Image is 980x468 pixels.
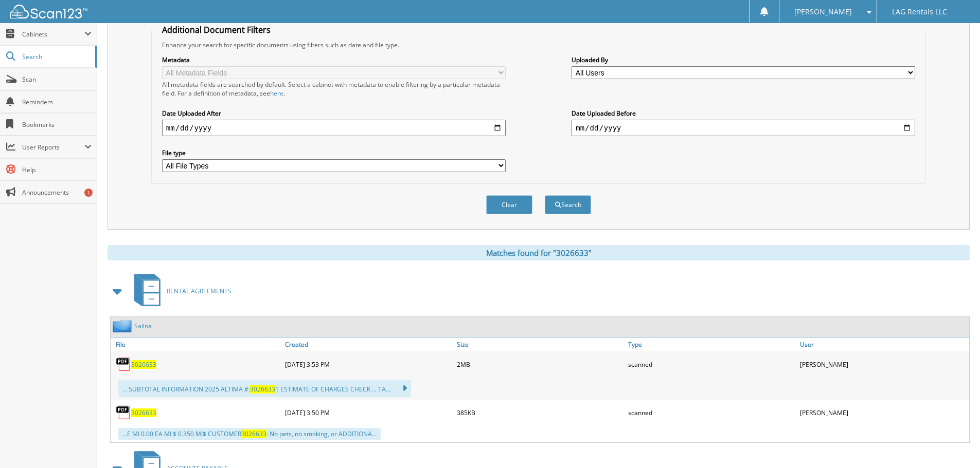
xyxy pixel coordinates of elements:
input: end [572,120,915,136]
span: Scan [22,75,92,84]
span: [PERSON_NAME] [794,9,852,15]
img: folder2.png [113,320,134,332]
span: 3026633 [250,385,275,394]
div: scanned [626,402,797,423]
span: Cabinets [22,30,84,39]
span: Reminders [22,98,92,106]
div: scanned [626,354,797,375]
div: [PERSON_NAME] [797,354,969,375]
label: File type [162,148,506,157]
div: [DATE] 3:50 PM [282,402,454,423]
a: 3026633 [131,408,156,417]
div: 385KB [454,402,626,423]
a: Size [454,338,626,351]
span: Search [22,52,90,61]
div: [PERSON_NAME] [797,402,969,423]
div: [DATE] 3:53 PM [282,354,454,375]
div: Enhance your search for specific documents using filters such as date and file type. [157,41,920,49]
label: Date Uploaded After [162,109,506,118]
button: Clear [486,195,532,214]
div: ... SUBTOTAL INFORMATION 2025 ALTIMA #: 1 ESTIMATE OF CHARGES CHECK ... TA... [118,380,411,397]
span: 3026633 [241,429,266,438]
a: RENTAL AGREEMENTS [128,271,231,311]
a: Salina [134,322,152,330]
label: Metadata [162,55,506,64]
a: 3026633 [131,360,156,369]
a: here [270,89,283,98]
span: User Reports [22,143,84,152]
a: File [111,338,282,351]
img: PDF.png [116,405,131,420]
label: Date Uploaded Before [572,109,915,118]
span: RENTAL AGREEMENTS [167,287,231,295]
a: Created [282,338,454,351]
button: Search [545,195,591,214]
span: Bookmarks [22,120,92,129]
div: ...E MI 0.00 EA MI $ 0.350 MI$ CUSTOMER : No pets, no smoking, or ADDITIONA... [118,428,381,440]
div: All metadata fields are searched by default. Select a cabinet with metadata to enable filtering b... [162,80,506,98]
a: User [797,338,969,351]
div: 2MB [454,354,626,375]
span: Announcements [22,188,92,197]
label: Uploaded By [572,55,915,64]
div: 1 [84,189,93,197]
a: Type [626,338,797,351]
img: scan123-logo-white.svg [10,5,87,18]
div: Matches found for "3026633" [108,245,970,260]
span: LAG Rentals LLC [892,9,947,15]
img: PDF.png [116,357,131,372]
input: start [162,120,506,136]
legend: Additional Document Filters [157,24,276,35]
span: Help [22,165,92,174]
